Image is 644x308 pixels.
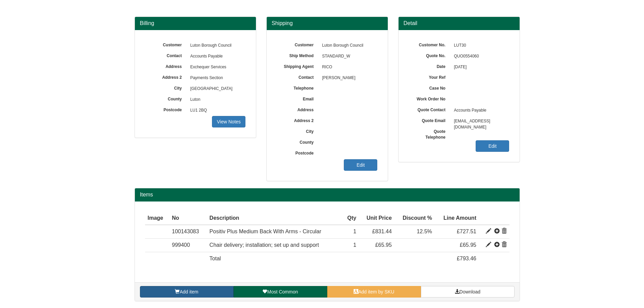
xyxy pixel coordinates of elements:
[187,62,246,73] span: Exchequer Services
[451,105,509,116] span: Accounts Payable
[212,116,245,127] a: View Notes
[187,51,246,62] span: Accounts Payable
[145,105,187,113] label: Postcode
[145,94,187,102] label: County
[277,105,319,113] label: Address
[210,242,319,248] span: Chair delivery; installation; set up and support
[459,289,480,294] span: Download
[342,212,359,225] th: Qty
[409,62,451,70] label: Date
[451,116,509,127] span: [EMAIL_ADDRESS][DOMAIN_NAME]
[319,73,378,84] span: [PERSON_NAME]
[145,84,187,91] label: City
[409,116,451,124] label: Quote Email
[353,229,356,234] span: 1
[277,84,319,91] label: Telephone
[207,252,342,265] td: Total
[145,73,187,80] label: Address 2
[277,138,319,145] label: County
[457,229,476,234] span: £727.51
[319,51,378,62] span: STANDARD_W
[277,116,319,124] label: Address 2
[372,229,392,234] span: £831.44
[353,242,356,248] span: 1
[277,94,319,102] label: Email
[457,256,476,261] span: £793.46
[395,212,435,225] th: Discount %
[409,84,451,91] label: Case No
[451,51,509,62] span: QUO0554060
[451,40,509,51] span: LUT30
[277,51,319,59] label: Ship Method
[417,229,432,234] span: 12.5%
[435,212,479,225] th: Line Amount
[169,239,207,252] td: 999400
[207,212,342,225] th: Description
[409,94,451,102] label: Work Order No
[409,105,451,113] label: Quote Contact
[169,212,207,225] th: No
[180,289,198,294] span: Add item
[187,73,246,84] span: Payments Section
[344,159,377,171] a: Edit
[277,127,319,135] label: City
[409,127,451,140] label: Quote Telephone
[277,148,319,156] label: Postcode
[169,225,207,238] td: 100143083
[187,40,246,51] span: Luton Borough Council
[187,105,246,116] span: LU1 2BQ
[375,242,392,248] span: £65.95
[460,242,476,248] span: £65.95
[409,73,451,80] label: Your Ref
[140,20,251,26] h3: Billing
[404,20,515,26] h3: Detail
[145,62,187,70] label: Address
[272,20,383,26] h3: Shipping
[187,94,246,105] span: Luton
[409,51,451,59] label: Quote No.
[277,40,319,48] label: Customer
[319,40,378,51] span: Luton Borough Council
[277,73,319,80] label: Contact
[145,40,187,48] label: Customer
[319,62,378,73] span: RICO
[359,212,395,225] th: Unit Price
[140,192,515,198] h2: Items
[210,229,321,234] span: Positiv Plus Medium Back With Arms - Circular
[145,212,169,225] th: Image
[476,140,509,152] a: Edit
[145,51,187,59] label: Contact
[358,289,395,294] span: Add item by SKU
[187,84,246,94] span: [GEOGRAPHIC_DATA]
[451,62,509,73] span: [DATE]
[277,62,319,70] label: Shipping Agent
[267,289,298,294] span: Most Common
[409,40,451,48] label: Customer No.
[421,286,515,298] a: Download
